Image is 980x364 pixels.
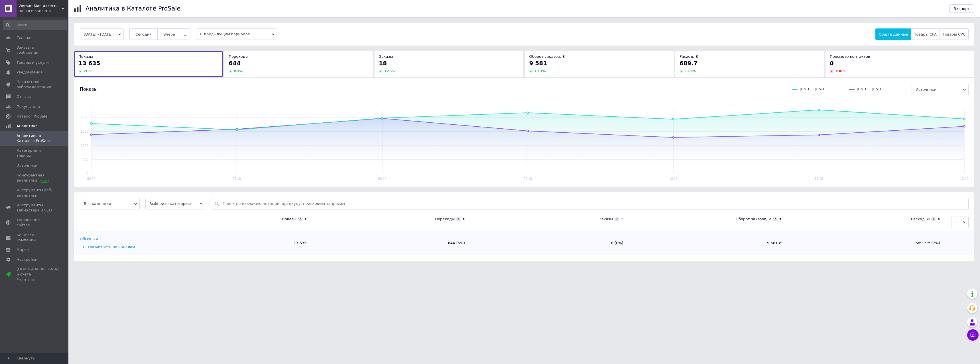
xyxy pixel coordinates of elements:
span: Показатели работы компании [17,79,53,90]
span: [DEMOGRAPHIC_DATA] и счета [17,267,59,282]
span: Каталог ProSale [17,114,47,119]
span: С предыдущим периодом [196,28,277,40]
span: 88 % [234,69,243,73]
span: Инструменты веб-аналитики [17,188,53,198]
span: 113 % [534,69,546,73]
span: Показы [80,86,97,92]
span: Источники [912,84,969,95]
span: Инструменты вебмастера и SEO [17,203,53,213]
button: Товары CPA [911,28,940,40]
div: Показы [282,217,296,222]
span: Управление сайтом [17,217,53,228]
span: 18 [379,60,387,67]
text: 07.10 [232,177,241,181]
button: Общие данные [875,28,911,40]
span: Товары и услуги [17,60,49,65]
div: Обычный [80,237,98,242]
div: Ваш ID: 3685786 [19,9,68,14]
span: Товары CPA [914,32,937,36]
button: [DATE] - [DATE] [80,28,124,40]
span: Настройки [17,257,37,262]
span: Оборот заказов, ₴ [529,54,565,59]
span: Уведомления [17,70,42,75]
button: Сегодня [129,28,158,40]
span: Главная [17,35,32,40]
td: 9 581 ₴ [629,231,788,255]
span: 100 % [835,69,846,73]
button: Чат с покупателем [967,329,979,341]
h1: Аналитика в Каталоге ProSale [86,5,180,12]
div: Заказы [599,217,613,222]
span: Выберите категорию [145,198,205,209]
text: 08.10 [378,177,387,181]
span: Товары CPC [943,32,965,36]
span: Аналитика в Каталоге ProSale [17,133,53,143]
text: 12.10 [960,177,969,181]
td: 689.7 ₴ (7%) [787,231,946,255]
span: 644 [229,60,241,67]
span: Вчера [163,32,175,36]
text: 2000 [81,115,88,119]
td: 13 635 [154,231,312,255]
text: 500 [83,158,88,162]
text: 0 [86,172,88,176]
span: Маркет [17,247,31,252]
div: Переходы [435,217,455,222]
text: 10.10 [669,177,678,181]
span: Woman-Man Аксессуары для Женщин и Мужчин [19,3,61,9]
input: Поиск по названию позиции, артикулу, поисковым запросам [223,198,965,209]
span: Сегодня [135,32,152,36]
span: Заказы и сообщения [17,45,53,55]
span: Все кампании [80,198,140,209]
span: Категории и товары [17,148,53,158]
span: ... [184,32,187,36]
span: Кошелек компании [17,233,53,243]
text: 1000 [81,144,88,148]
span: 13 635 [78,60,100,67]
td: 644 (5%) [312,231,471,255]
span: 9 581 [529,60,547,67]
button: ... [181,28,190,40]
span: 125 % [384,69,395,73]
span: Переходы [229,54,248,59]
span: Покупатели [17,104,40,109]
text: 11.10 [814,177,823,181]
td: 18 (0%) [471,231,629,255]
span: Заказы [379,54,393,59]
span: Просмотр контактов [830,54,870,59]
div: Посмотреть по каналам [80,244,153,250]
div: Оборот заказов, ₴ [736,217,772,222]
span: 689.7 [680,60,698,67]
span: 0 [830,60,834,67]
span: Отзывы [17,94,32,99]
span: Источники [17,163,37,168]
span: Показы [78,54,93,59]
text: 1500 [81,129,88,133]
span: Расход, ₴ [680,54,698,59]
div: Prom топ [17,277,59,282]
span: Аналитика [17,124,38,129]
button: Вчера [157,28,181,40]
span: 26 % [84,69,92,73]
span: Экспорт [954,7,970,11]
span: Общие данные [879,32,908,36]
input: Поиск [3,20,67,30]
text: 06.10 [87,177,95,181]
span: 121 % [685,69,696,73]
button: Экспорт [949,4,974,13]
text: 09.10 [523,177,532,181]
button: Товары CPC [940,28,969,40]
span: Конкурентная аналитика [17,173,53,183]
div: Расход, ₴ [911,217,930,222]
